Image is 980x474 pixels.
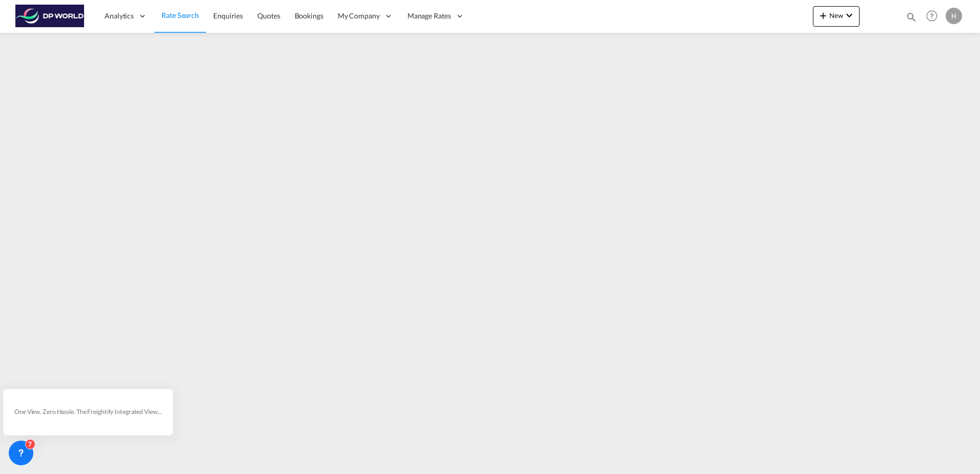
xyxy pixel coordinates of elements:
div: H [946,8,962,24]
div: icon-magnify [906,11,917,27]
span: Manage Rates [407,11,451,21]
div: Help [923,7,946,26]
span: Analytics [105,11,134,21]
span: Quotes [257,11,280,20]
span: My Company [338,11,380,21]
span: Rate Search [161,11,199,19]
span: New [817,11,855,19]
md-icon: icon-plus 400-fg [817,9,829,22]
span: Enquiries [213,11,243,20]
img: c08ca190194411f088ed0f3ba295208c.png [15,5,85,28]
md-icon: icon-chevron-down [843,9,855,22]
button: icon-plus 400-fgNewicon-chevron-down [813,6,860,27]
span: Bookings [295,11,323,20]
md-icon: icon-magnify [906,11,917,23]
span: Help [923,7,941,25]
